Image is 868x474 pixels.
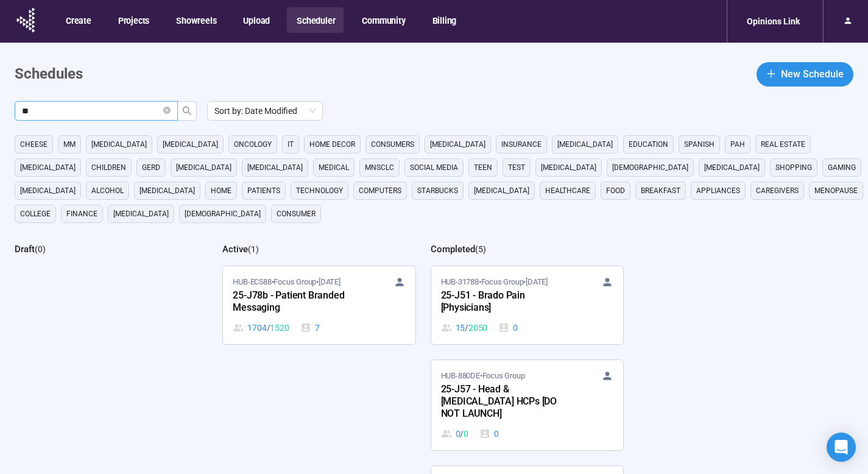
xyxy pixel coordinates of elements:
button: Upload [233,7,278,33]
span: HUB-EC588 • Focus Group • [233,276,340,288]
span: Food [606,185,625,197]
span: New Schedule [781,66,844,82]
button: plusNew Schedule [757,62,853,87]
span: HUB-880DE • Focus Group [441,370,525,382]
span: Teen [474,161,492,174]
span: [MEDICAL_DATA] [139,185,195,197]
span: [MEDICAL_DATA] [557,138,613,150]
time: [DATE] [526,277,548,286]
span: computers [359,185,401,197]
span: caregivers [756,185,799,197]
h1: Schedules [15,63,83,86]
div: Opinions Link [739,10,807,33]
span: MM [63,138,76,150]
button: Billing [423,7,465,33]
span: Patients [247,185,280,197]
span: [DEMOGRAPHIC_DATA] [612,161,688,174]
span: 0 [464,427,468,440]
span: close-circle [163,105,171,117]
span: [MEDICAL_DATA] [541,161,596,174]
span: education [629,138,668,150]
div: 7 [300,321,320,334]
span: cheese [20,138,48,150]
span: search [182,106,192,116]
span: plus [766,69,776,79]
div: 25-J78b - Patient Branded Messaging [233,288,367,316]
span: 1520 [270,321,289,334]
span: [MEDICAL_DATA] [474,185,529,197]
span: [MEDICAL_DATA] [20,185,76,197]
a: HUB-31788•Focus Group•[DATE]25-J51 - Brado Pain [Physicians]15 / 20500 [431,266,623,344]
span: [DEMOGRAPHIC_DATA] [185,208,261,220]
span: starbucks [417,185,458,197]
button: Create [56,7,100,33]
button: Showreels [166,7,225,33]
span: [MEDICAL_DATA] [247,161,303,174]
span: Sort by: Date Modified [214,102,316,120]
div: 0 [441,427,468,440]
span: close-circle [163,107,171,114]
h2: Active [222,244,248,255]
span: home decor [309,138,355,150]
span: 2050 [468,321,487,334]
span: children [91,161,126,174]
div: 25-J51 - Brado Pain [Physicians] [441,288,575,316]
span: Test [508,161,525,174]
span: gaming [828,161,856,174]
span: [MEDICAL_DATA] [430,138,485,150]
span: alcohol [91,185,124,197]
span: [MEDICAL_DATA] [163,138,218,150]
span: college [20,208,51,220]
span: HUB-31788 • Focus Group • [441,276,548,288]
span: ( 0 ) [35,244,46,254]
a: HUB-EC588•Focus Group•[DATE]25-J78b - Patient Branded Messaging1704 / 15207 [223,266,415,344]
span: [MEDICAL_DATA] [176,161,231,174]
span: medical [319,161,349,174]
button: Scheduler [287,7,344,33]
span: home [211,185,231,197]
div: 1704 [233,321,289,334]
div: 25-J57 - Head & [MEDICAL_DATA] HCPs [DO NOT LAUNCH] [441,382,575,422]
span: finance [66,208,97,220]
span: / [460,427,464,440]
time: [DATE] [319,277,340,286]
button: Projects [108,7,158,33]
a: HUB-880DE•Focus Group25-J57 - Head & [MEDICAL_DATA] HCPs [DO NOT LAUNCH]0 / 00 [431,360,623,450]
span: it [288,138,294,150]
span: [MEDICAL_DATA] [91,138,147,150]
span: consumer [277,208,316,220]
button: Community [352,7,414,33]
span: / [267,321,270,334]
div: 0 [498,321,518,334]
span: Insurance [501,138,542,150]
span: breakfast [641,185,680,197]
span: GERD [142,161,160,174]
div: 0 [479,427,499,440]
span: [MEDICAL_DATA] [704,161,760,174]
span: ( 5 ) [475,244,486,254]
h2: Draft [15,244,35,255]
h2: Completed [431,244,475,255]
span: appliances [696,185,740,197]
span: real estate [761,138,805,150]
span: menopause [814,185,858,197]
div: Open Intercom Messenger [827,433,856,462]
span: oncology [234,138,272,150]
button: search [177,101,197,121]
span: healthcare [545,185,590,197]
span: mnsclc [365,161,394,174]
div: 15 [441,321,488,334]
span: / [465,321,468,334]
span: ( 1 ) [248,244,259,254]
span: Spanish [684,138,715,150]
span: PAH [730,138,745,150]
span: [MEDICAL_DATA] [20,161,76,174]
span: shopping [775,161,812,174]
span: social media [410,161,458,174]
span: technology [296,185,343,197]
span: [MEDICAL_DATA] [113,208,169,220]
span: consumers [371,138,414,150]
